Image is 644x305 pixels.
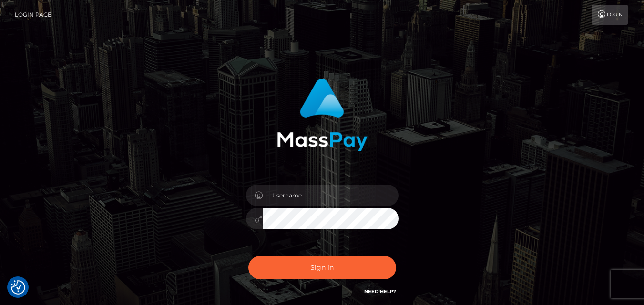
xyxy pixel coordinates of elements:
[11,280,25,295] img: Revisit consent button
[277,79,368,151] img: MassPay Login
[15,5,51,25] a: Login Page
[263,185,399,206] input: Username...
[364,288,396,295] a: Need Help?
[248,256,396,279] button: Sign in
[592,5,628,25] a: Login
[11,280,25,295] button: Consent Preferences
